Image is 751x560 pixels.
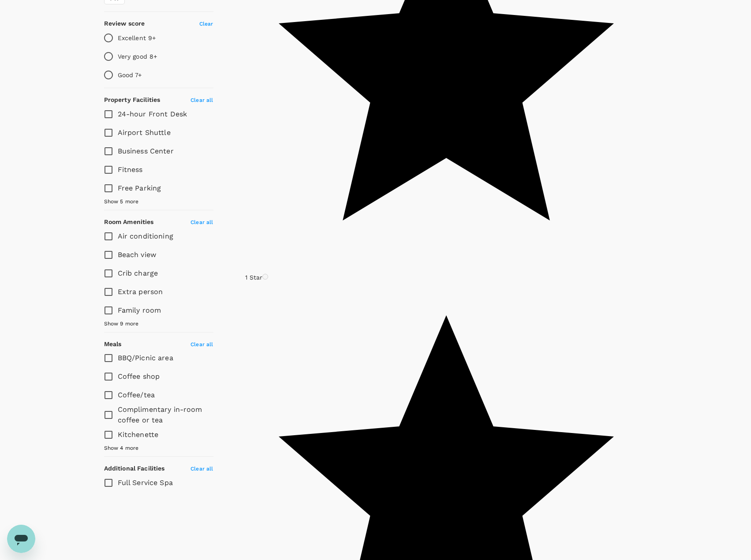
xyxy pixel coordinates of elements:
[118,306,161,314] span: Family room
[118,128,171,137] span: Airport Shuttle
[199,21,213,27] span: Clear
[118,250,157,259] span: Beach view
[245,274,263,281] span: 1 Star
[118,34,156,42] p: Excellent 9+
[118,269,158,277] span: Crib charge
[104,340,122,349] h6: Meals
[118,372,160,381] span: Coffee shop
[118,430,159,439] span: Kitchenette
[104,198,139,206] span: Show 5 more
[118,147,174,155] span: Business Center
[104,95,161,105] h6: Property Facilities
[191,466,213,472] span: Clear all
[118,110,187,118] span: 24-hour Front Desk
[118,184,161,192] span: Free Parking
[118,287,163,296] span: Extra person
[118,52,157,61] p: Very good 8+
[7,525,35,553] iframe: Button to launch messaging window
[104,217,154,227] h6: Room Amenities
[118,165,143,174] span: Fitness
[118,391,155,399] span: Coffee/tea
[191,341,213,347] span: Clear all
[191,219,213,225] span: Clear all
[118,478,173,487] span: Full Service Spa
[104,444,139,453] span: Show 4 more
[104,320,139,329] span: Show 9 more
[118,354,173,362] span: BBQ/Picnic area
[191,97,213,103] span: Clear all
[104,19,145,29] h6: Review score
[118,71,142,79] p: Good 7+
[118,232,173,240] span: Air conditioning
[104,464,165,474] h6: Additional Facilities
[118,405,202,424] span: Complimentary in-room coffee or tea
